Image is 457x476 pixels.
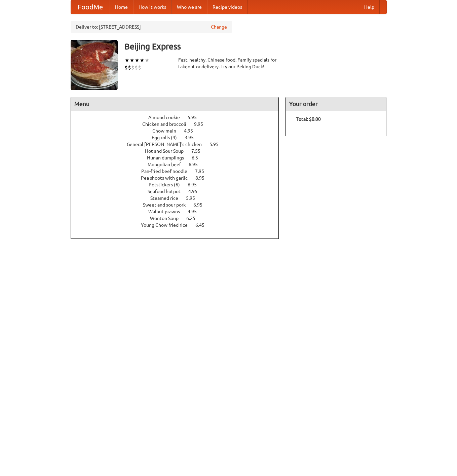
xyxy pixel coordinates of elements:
span: 8.95 [195,175,211,181]
span: General [PERSON_NAME]'s chicken [127,142,208,147]
li: ★ [140,57,145,64]
span: Walnut prawns [148,209,187,214]
a: Pan-fried beef noodle 7.95 [141,169,217,174]
a: Recipe videos [207,0,247,14]
span: Chow mein [152,128,183,134]
a: Steamed rice 5.95 [150,195,207,201]
h4: Your order [286,97,386,111]
span: Potstickers (6) [149,182,187,187]
span: Young Chow fried rice [141,222,194,228]
a: Change [211,24,227,30]
a: Mongolian beef 6.95 [148,162,210,167]
a: Walnut prawns 4.95 [148,209,209,214]
a: Sweet and sour pork 6.95 [143,202,215,208]
li: $ [135,64,138,71]
span: Wonton Soup [150,216,185,221]
a: Who we are [172,0,207,14]
li: ★ [129,57,135,64]
span: 3.95 [185,135,200,140]
a: Hot and Sour Soup 7.55 [145,148,213,154]
span: 4.95 [188,209,203,214]
span: Almond cookie [148,115,187,120]
span: 7.55 [191,148,207,154]
span: Hot and Sour Soup [145,148,190,154]
li: ★ [135,57,140,64]
a: Seafood hotpot 4.95 [148,189,210,194]
span: 5.95 [210,142,225,147]
span: 7.95 [195,169,211,174]
li: $ [124,64,128,71]
span: 6.95 [188,182,203,187]
span: Pan-fried beef noodle [141,169,194,174]
span: 6.95 [189,162,204,167]
a: General [PERSON_NAME]'s chicken 5.95 [127,142,231,147]
h3: Beijing Express [124,40,387,53]
div: Deliver to: [STREET_ADDRESS] [71,21,232,33]
span: Seafood hotpot [148,189,187,194]
a: Pea shoots with garlic 8.95 [141,175,217,181]
li: $ [138,64,141,71]
h4: Menu [71,97,279,111]
span: Hunan dumplings [147,155,191,160]
b: Total: $0.00 [296,116,321,122]
span: 4.95 [188,189,204,194]
span: Mongolian beef [148,162,188,167]
li: $ [128,64,131,71]
div: Fast, healthy, Chinese food. Family specials for takeout or delivery. Try our Peking Duck! [178,57,279,70]
li: ★ [124,57,129,64]
a: Young Chow fried rice 6.45 [141,222,217,228]
span: 6.5 [192,155,205,160]
span: Sweet and sour pork [143,202,192,208]
a: Hunan dumplings 6.5 [147,155,211,160]
span: Pea shoots with garlic [141,175,194,181]
span: 9.95 [194,121,210,127]
a: Chicken and broccoli 9.95 [142,121,216,127]
span: 5.95 [188,115,203,120]
li: $ [131,64,135,71]
a: Home [110,0,133,14]
a: Almond cookie 5.95 [148,115,209,120]
a: FoodMe [71,0,110,14]
span: Chicken and broccoli [142,121,193,127]
a: How it works [133,0,172,14]
span: Steamed rice [150,195,185,201]
span: 6.45 [195,222,211,228]
img: angular.jpg [71,40,118,90]
span: 5.95 [186,195,202,201]
a: Egg rolls (4) 3.95 [152,135,206,140]
span: Egg rolls (4) [152,135,184,140]
a: Help [359,0,380,14]
a: Potstickers (6) 6.95 [149,182,209,187]
span: 6.25 [186,216,202,221]
a: Wonton Soup 6.25 [150,216,208,221]
li: ★ [145,57,150,64]
a: Chow mein 4.95 [152,128,205,134]
span: 4.95 [184,128,200,134]
span: 6.95 [193,202,209,208]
